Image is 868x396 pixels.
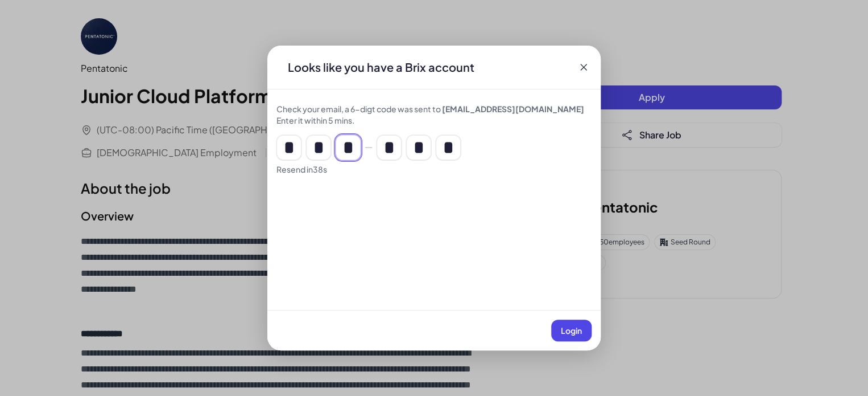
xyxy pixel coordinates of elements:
span: Login [561,325,582,336]
div: Check your email, a 6-digt code was sent to Enter it within 5 mins. [276,103,592,126]
div: Looks like you have a Brix account [279,59,483,75]
div: Resend in 38 s [276,164,592,175]
span: [EMAIL_ADDRESS][DOMAIN_NAME] [442,104,584,114]
button: Login [551,320,592,341]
